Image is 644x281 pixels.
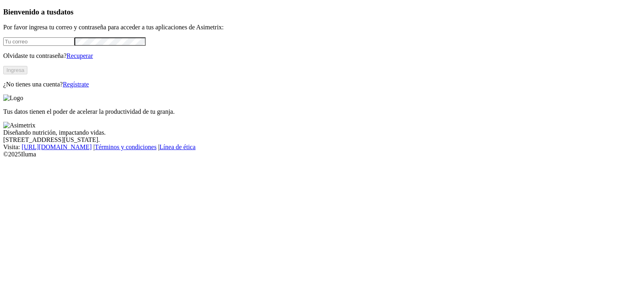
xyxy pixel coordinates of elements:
button: Ingresa [3,66,27,74]
a: Términos y condiciones [95,144,157,150]
div: Diseñando nutrición, impactando vidas. [3,129,641,136]
a: Regístrate [63,81,89,88]
div: © 2025 Iluma [3,151,641,158]
p: Por favor ingresa tu correo y contraseña para acceder a tus aplicaciones de Asimetrix: [3,24,641,31]
img: Asimetrix [3,122,35,129]
span: datos [56,8,74,16]
a: [URL][DOMAIN_NAME] [22,144,92,150]
img: Logo [3,94,23,102]
h3: Bienvenido a tus [3,8,641,16]
div: [STREET_ADDRESS][US_STATE]. [3,136,641,144]
input: Tu correo [3,37,74,46]
p: Olvidaste tu contraseña? [3,52,641,59]
div: Visita : | | [3,144,641,151]
a: Recuperar [66,52,93,59]
a: Línea de ética [159,144,196,150]
p: Tus datos tienen el poder de acelerar la productividad de tu granja. [3,108,641,115]
p: ¿No tienes una cuenta? [3,81,641,88]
